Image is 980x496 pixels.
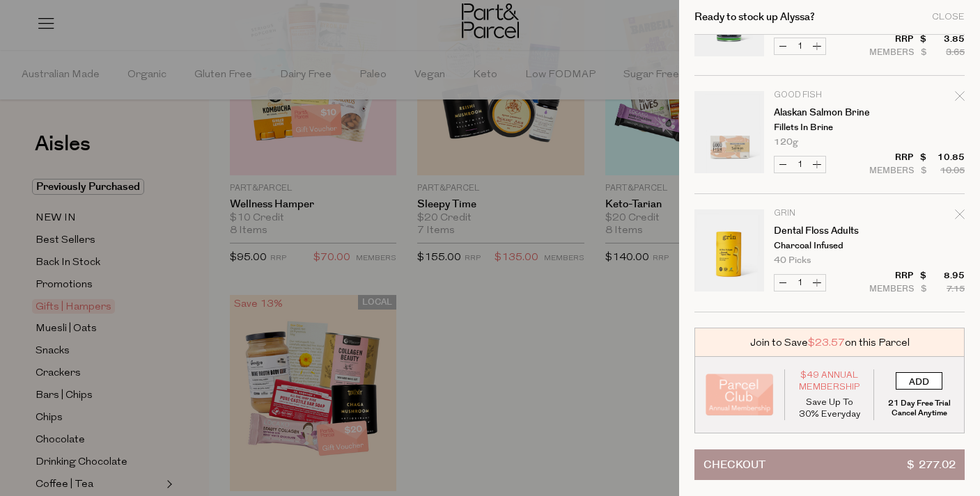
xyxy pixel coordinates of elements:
span: 40 Picks [774,256,811,265]
span: $23.57 [808,335,845,350]
div: Join to Save on this Parcel [694,328,965,357]
input: QTY Dental Floss Adults [791,275,809,291]
span: $49 Annual Membership [795,369,864,393]
div: Close [932,13,965,22]
p: Good Fish [774,91,882,99]
input: QTY Coconut Milk [791,38,809,54]
span: 120g [774,138,798,147]
div: Remove Dental Floss Adults [955,207,965,226]
button: Checkout$ 277.02 [694,449,965,480]
p: Fillets in Brine [774,123,882,132]
span: Checkout [703,450,765,479]
h2: Ready to stock up Alyssa? [694,12,815,22]
a: Dental Floss Adults [774,226,882,236]
a: Alaskan Salmon Brine [774,108,882,118]
p: Save Up To 30% Everyday [795,397,864,420]
input: QTY Alaskan Salmon Brine [791,157,809,173]
p: Grin [774,209,882,218]
p: Charcoal Infused [774,241,882,250]
span: $ 277.02 [907,450,956,479]
input: ADD [896,372,942,390]
p: 21 Day Free Trial Cancel Anytime [885,399,954,418]
div: Remove Alaskan Salmon Brine [955,89,965,108]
